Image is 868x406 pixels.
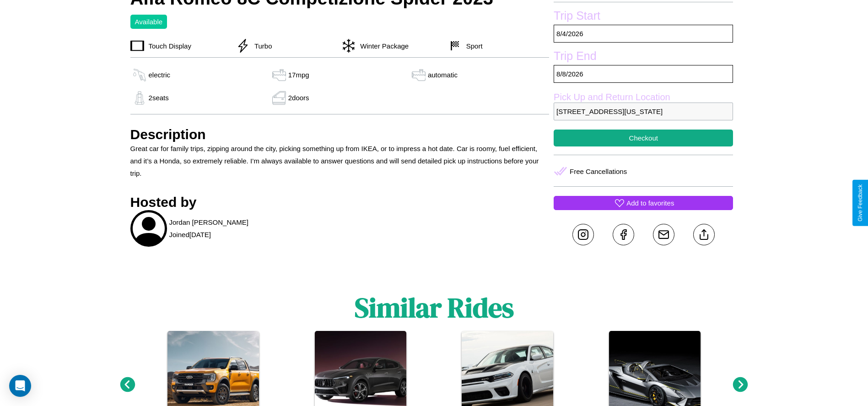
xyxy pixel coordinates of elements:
p: Jordan [PERSON_NAME] [169,216,248,228]
h1: Similar Rides [355,289,514,326]
p: Free Cancellations [570,165,627,178]
p: [STREET_ADDRESS][US_STATE] [554,103,733,120]
div: Give Feedback [857,184,863,222]
p: 8 / 4 / 2026 [554,25,733,43]
p: Available [135,16,163,28]
p: Winter Package [356,40,409,52]
p: 8 / 8 / 2026 [554,65,733,83]
p: Sport [462,40,483,52]
p: 2 doors [288,92,309,104]
p: Add to favorites [626,197,674,209]
p: automatic [428,69,458,81]
button: Add to favorites [554,196,733,210]
label: Trip End [554,49,733,65]
p: 17 mpg [288,69,309,81]
label: Pick Up and Return Location [554,92,733,103]
h3: Description [130,127,550,142]
p: Great car for family trips, zipping around the city, picking something up from IKEA, or to impres... [130,142,550,179]
p: 2 seats [149,92,169,104]
img: gas [270,91,288,105]
label: Trip Start [554,9,733,25]
img: gas [270,68,288,82]
img: gas [410,68,428,82]
p: Touch Display [144,40,191,52]
p: electric [149,69,171,81]
h3: Hosted by [130,195,550,210]
img: gas [130,91,149,105]
p: Turbo [250,40,272,52]
p: Joined [DATE] [169,228,211,241]
div: Open Intercom Messenger [9,375,31,397]
img: gas [130,68,149,82]
button: Checkout [554,130,733,146]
